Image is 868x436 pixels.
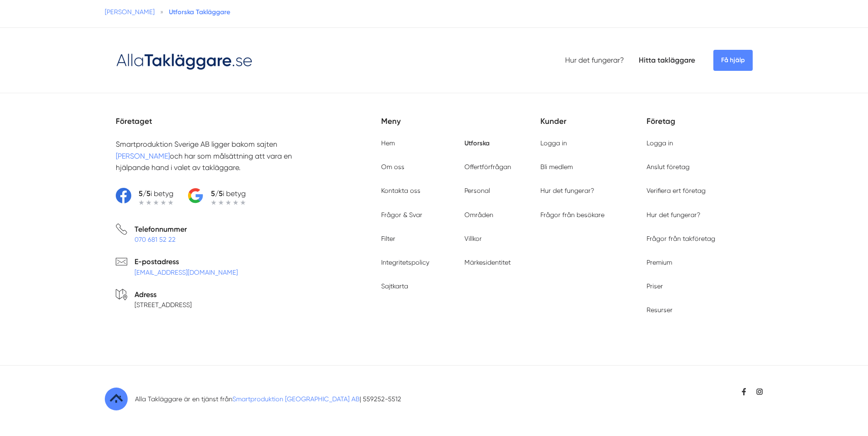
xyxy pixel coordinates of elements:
p: Smartproduktion Sverige AB ligger bakom sajten och har som målsättning att vara en hjälpande hand... [116,138,321,173]
a: Filter [381,235,395,242]
a: 070 681 52 22 [135,236,176,243]
a: Priser [647,282,663,290]
a: 5/5i betyg [188,188,246,205]
svg: Telefon [116,223,127,235]
h5: Meny [381,115,540,138]
a: Logga in [647,139,673,147]
img: Logotyp Alla Takläggare [116,50,253,71]
a: Utforska [464,139,490,147]
strong: 5/5 [139,189,151,198]
a: Anslut företag [647,163,690,170]
h5: Företag [647,115,753,138]
a: Verifiera ert företag [647,187,706,194]
p: i betyg [139,188,173,199]
a: Frågor från takföretag [647,235,715,242]
a: Hitta takläggare [639,56,695,64]
a: Hur det fungerar? [647,211,701,218]
a: Frågor från besökare [540,211,604,218]
p: Alla Takläggare är en tjänst från | 559252-5512 [135,394,401,404]
a: https://www.instagram.com/allataklaggare/ [755,388,764,396]
a: Frågor & Svar [381,211,422,218]
a: Bli medlem [540,163,573,170]
span: Få hjälp [713,50,753,71]
p: Adress [135,289,192,300]
h5: Företaget [116,115,381,138]
a: [EMAIL_ADDRESS][DOMAIN_NAME] [135,269,238,276]
a: Märkesidentitet [464,259,511,266]
a: [PERSON_NAME] [116,152,170,160]
span: » [160,7,163,16]
p: i betyg [211,188,246,199]
a: Smartproduktion [GEOGRAPHIC_DATA] AB [232,395,360,403]
img: Favikon till Alla Takläggare [105,388,128,410]
h5: Kunder [540,115,647,138]
a: Områden [464,211,493,218]
a: [PERSON_NAME] [105,8,155,16]
a: Villkor [464,235,482,242]
a: Personal [464,187,490,194]
a: Offertförfrågan [464,163,511,170]
a: Hur det fungerar? [565,56,624,64]
a: 5/5i betyg [116,188,173,205]
a: Premium [647,259,672,266]
a: Integritetspolicy [381,259,429,266]
a: Utforska Takläggare [169,8,230,16]
p: [STREET_ADDRESS] [135,300,192,309]
a: Logga in [540,139,567,147]
a: Hem [381,139,395,147]
a: Sajtkarta [381,282,408,290]
a: Hur det fungerar? [540,187,594,194]
p: E-postadress [135,256,238,267]
a: Resurser [647,306,673,314]
nav: Breadcrumb [105,7,764,16]
p: Telefonnummer [135,223,187,235]
a: Kontakta oss [381,187,421,194]
strong: 5/5 [211,189,223,198]
a: https://www.facebook.com/smartproduktion [740,388,748,396]
a: Om oss [381,163,404,170]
